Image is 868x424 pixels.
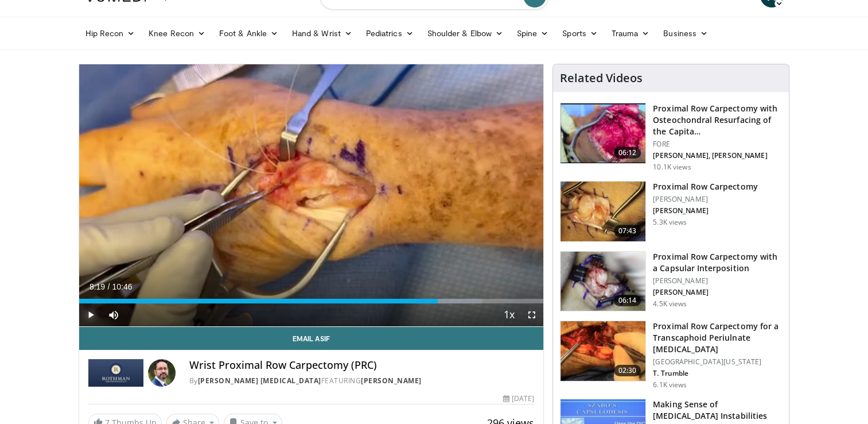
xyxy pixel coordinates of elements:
[653,181,757,192] h3: Proximal Row Carpectomy
[614,225,641,237] span: 07:43
[79,327,544,350] a: Email Asif
[560,321,645,381] img: Picture_5_5_3.png.150x105_q85_crop-smart_upscale.jpg
[614,295,641,306] span: 06:14
[653,399,782,422] h3: Making Sense of [MEDICAL_DATA] Instabilities
[560,103,782,172] a: 06:12 Proximal Row Carpectomy with Osteochondral Resurfacing of the Capita… FORE [PERSON_NAME], [...
[503,394,534,404] div: [DATE]
[653,369,782,378] p: T. Trumble
[79,299,544,303] div: Progress Bar
[510,22,555,45] a: Spine
[653,321,782,355] h3: Proximal Row Carpectomy for a Transcaphoid Periulnate [MEDICAL_DATA]
[555,22,605,45] a: Sports
[560,182,645,241] img: e6b90a39-11c4-452a-a579-c84ec927ec26.150x105_q85_crop-smart_upscale.jpg
[653,151,782,160] p: [PERSON_NAME], [PERSON_NAME]
[653,288,782,297] p: [PERSON_NAME]
[653,163,691,172] p: 10.1K views
[560,252,645,311] img: e19aa116-9160-4336-b0e7-5adeaa8703b7.150x105_q85_crop-smart_upscale.jpg
[653,299,687,309] p: 4.5K views
[653,140,782,149] p: FORE
[560,71,643,85] h4: Related Videos
[285,22,359,45] a: Hand & Wrist
[89,282,105,291] span: 8:19
[361,376,422,386] a: [PERSON_NAME]
[79,303,102,326] button: Play
[497,303,520,326] button: Playback Rate
[560,251,782,312] a: 06:14 Proximal Row Carpectomy with a Capsular Interposition [PERSON_NAME] [PERSON_NAME] 4.5K views
[560,103,645,163] img: 82d4da26-0617-4612-b05a-f6acf33bcfba.150x105_q85_crop-smart_upscale.jpg
[560,181,782,242] a: 07:43 Proximal Row Carpectomy [PERSON_NAME] [PERSON_NAME] 5.3K views
[653,218,687,227] p: 5.3K views
[614,365,641,376] span: 02:30
[653,380,687,390] p: 6.1K views
[142,22,212,45] a: Knee Recon
[79,22,142,45] a: Hip Recon
[148,359,176,387] img: Avatar
[653,357,782,367] p: [GEOGRAPHIC_DATA][US_STATE]
[189,376,535,386] div: By FEATURING
[88,359,143,387] img: Rothman Hand Surgery
[653,251,782,274] h3: Proximal Row Carpectomy with a Capsular Interposition
[560,321,782,390] a: 02:30 Proximal Row Carpectomy for a Transcaphoid Periulnate [MEDICAL_DATA] [GEOGRAPHIC_DATA][US_S...
[359,22,421,45] a: Pediatrics
[198,376,321,386] a: [PERSON_NAME] [MEDICAL_DATA]
[79,64,544,327] video-js: Video Player
[653,276,782,286] p: [PERSON_NAME]
[102,303,125,326] button: Mute
[212,22,285,45] a: Foot & Ankle
[421,22,510,45] a: Shoulder & Elbow
[112,282,132,291] span: 10:46
[108,282,110,291] span: /
[656,22,715,45] a: Business
[653,206,757,215] p: [PERSON_NAME]
[653,103,782,137] h3: Proximal Row Carpectomy with Osteochondral Resurfacing of the Capita…
[520,303,543,326] button: Fullscreen
[614,147,641,159] span: 06:12
[189,359,535,372] h4: Wrist Proximal Row Carpectomy (PRC)
[605,22,657,45] a: Trauma
[653,195,757,204] p: [PERSON_NAME]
